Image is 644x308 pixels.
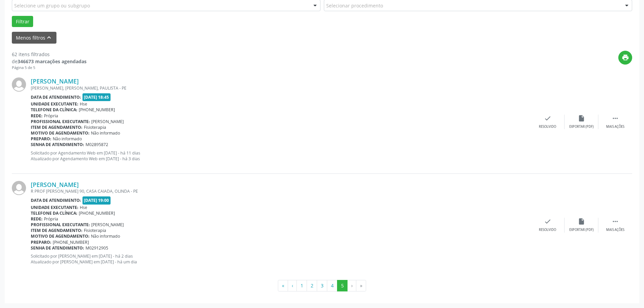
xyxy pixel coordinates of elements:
span: [DATE] 18:45 [82,93,111,101]
i:  [612,218,619,225]
b: Rede: [31,216,43,222]
span: [PHONE_NUMBER] [79,210,115,216]
button: Go to page 4 [327,280,337,291]
i: insert_drive_file [578,115,585,122]
button: Go to page 5 [337,280,348,291]
span: Não informado [91,233,120,239]
b: Data de atendimento: [31,94,81,100]
b: Rede: [31,113,43,119]
b: Senha de atendimento: [31,142,84,147]
span: Não informado [53,136,82,142]
b: Senha de atendimento: [31,245,84,251]
span: Fisioterapia [84,228,106,233]
span: M02912905 [86,245,108,251]
button: Go to previous page [288,280,297,291]
span: M02895872 [86,142,108,147]
i:  [612,115,619,122]
img: img [12,77,26,92]
button: Go to page 2 [307,280,317,291]
span: Selecionar procedimento [326,2,383,9]
b: Telefone da clínica: [31,210,77,216]
b: Motivo de agendamento: [31,233,90,239]
span: [PHONE_NUMBER] [53,239,89,245]
span: Hse [80,101,87,107]
b: Item de agendamento: [31,124,82,130]
i: check [544,218,551,225]
i: keyboard_arrow_up [45,34,53,41]
b: Motivo de agendamento: [31,130,90,136]
div: Mais ações [606,228,624,232]
p: Solicitado por [PERSON_NAME] em [DATE] - há 2 dias Atualizado por [PERSON_NAME] em [DATE] - há um... [31,253,531,265]
span: [DATE] 19:00 [82,196,111,204]
span: Selecione um grupo ou subgrupo [14,2,90,9]
div: R PROF [PERSON_NAME] 90, CASA CAIADA, OLINDA - PE [31,188,531,194]
span: Não informado [91,130,120,136]
span: [PHONE_NUMBER] [79,107,115,113]
span: [PERSON_NAME] [91,119,124,124]
i: insert_drive_file [578,218,585,225]
button: Go to first page [278,280,288,291]
button: Filtrar [12,16,33,27]
b: Profissional executante: [31,222,90,228]
button: print [618,51,632,65]
b: Data de atendimento: [31,197,81,203]
strong: 346673 marcações agendadas [18,58,87,65]
div: Página 5 de 5 [12,65,87,71]
button: Go to page 3 [317,280,327,291]
span: Própria [44,216,58,222]
a: [PERSON_NAME] [31,77,79,85]
a: [PERSON_NAME] [31,181,79,188]
i: check [544,115,551,122]
p: Solicitado por Agendamento Web em [DATE] - há 11 dias Atualizado por Agendamento Web em [DATE] - ... [31,150,531,162]
b: Unidade executante: [31,101,78,107]
span: Fisioterapia [84,124,106,130]
b: Telefone da clínica: [31,107,77,113]
ul: Pagination [12,280,632,291]
b: Preparo: [31,136,51,142]
div: Mais ações [606,124,624,129]
i: print [622,54,629,61]
div: de [12,58,87,65]
button: Menos filtroskeyboard_arrow_up [12,32,56,44]
div: Exportar (PDF) [569,228,594,232]
span: Hse [80,205,87,210]
div: Resolvido [539,124,556,129]
span: [PERSON_NAME] [91,222,124,228]
button: Go to page 1 [296,280,307,291]
div: Resolvido [539,228,556,232]
b: Unidade executante: [31,205,78,210]
img: img [12,181,26,195]
span: Própria [44,113,58,119]
div: 62 itens filtrados [12,51,87,58]
b: Profissional executante: [31,119,90,124]
b: Item de agendamento: [31,228,82,233]
div: Exportar (PDF) [569,124,594,129]
b: Preparo: [31,239,51,245]
div: [PERSON_NAME], [PERSON_NAME], PAULISTA - PE [31,85,531,91]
